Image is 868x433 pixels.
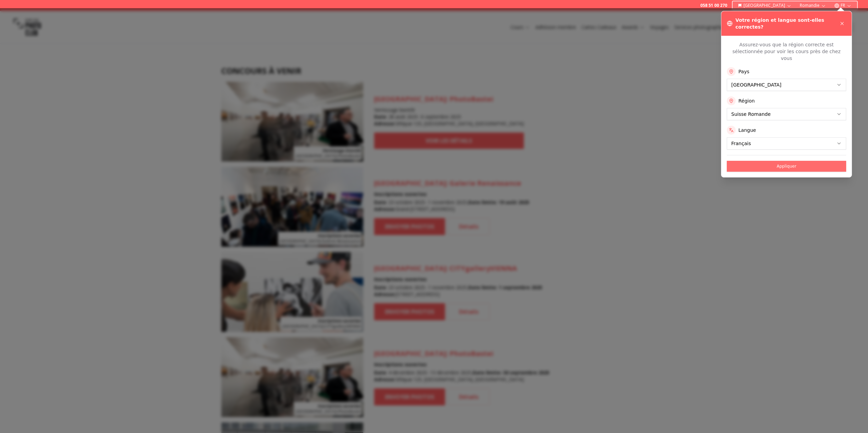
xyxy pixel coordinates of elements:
[727,41,846,62] p: Assurez-vous que la région correcte est sélectionnée pour voir les cours près de chez vous
[832,1,854,10] button: FR
[735,17,838,30] h3: Votre région et langue sont-elles correctes?
[738,127,756,134] label: Langue
[797,1,829,10] button: Romandie
[738,97,755,104] label: Région
[735,1,794,10] button: [GEOGRAPHIC_DATA]
[738,68,749,75] label: Pays
[700,3,727,8] a: 058 51 00 270
[727,161,846,172] button: Appliquer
